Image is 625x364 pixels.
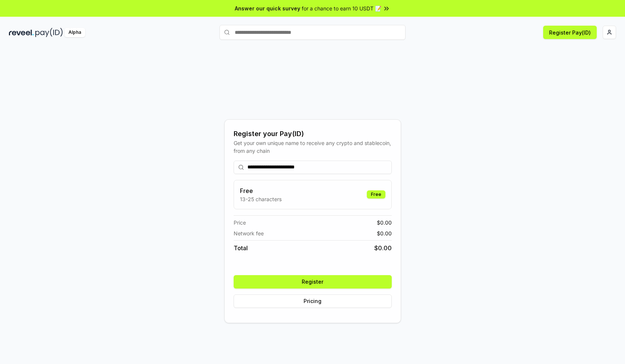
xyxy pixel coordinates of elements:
img: reveel_dark [9,28,34,37]
span: for a chance to earn 10 USDT 📝 [302,4,381,12]
div: Alpha [64,28,85,37]
span: Answer our quick survey [235,4,300,12]
span: Total [234,244,248,252]
button: Register [234,275,392,289]
span: $ 0.00 [377,219,392,226]
div: Register your Pay(ID) [234,129,392,139]
h3: Free [240,186,282,195]
img: pay_id [35,28,63,37]
span: Network fee [234,229,264,237]
div: Get your own unique name to receive any crypto and stablecoin, from any chain [234,139,392,155]
span: $ 0.00 [374,244,392,252]
span: $ 0.00 [377,229,392,237]
button: Register Pay(ID) [543,26,597,39]
div: Free [367,190,385,199]
p: 13-25 characters [240,195,282,203]
span: Price [234,219,246,226]
button: Pricing [234,294,392,308]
